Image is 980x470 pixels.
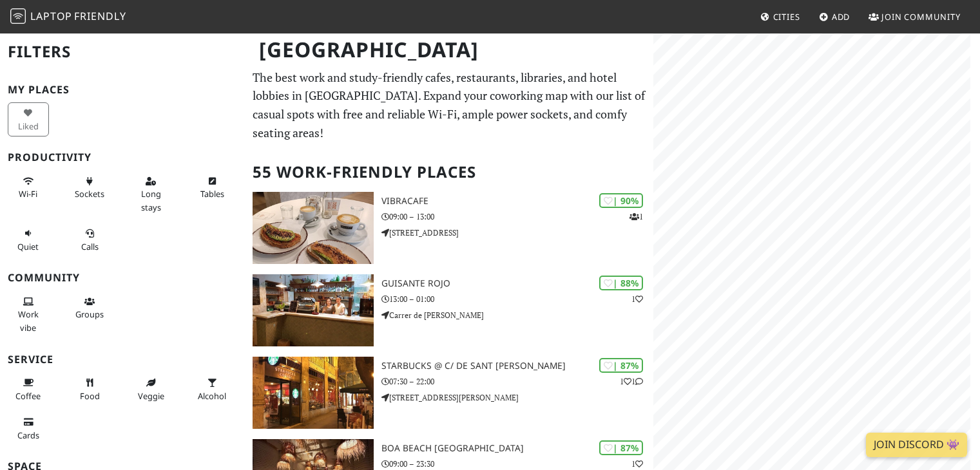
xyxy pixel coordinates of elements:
p: 09:00 – 13:00 [381,211,654,223]
span: Alcohol [198,390,226,402]
h1: [GEOGRAPHIC_DATA] [249,32,651,68]
span: Add [832,11,850,23]
div: | 88% [599,276,643,290]
button: Coffee [8,372,49,406]
p: [STREET_ADDRESS][PERSON_NAME] [381,391,654,404]
span: Long stays [141,188,161,212]
div: | 87% [599,358,643,373]
h3: Vibracafe [381,196,654,207]
button: Quiet [8,223,49,257]
p: 1 1 [620,375,643,388]
p: 1 [631,293,643,305]
span: Credit cards [17,429,39,441]
button: Food [69,372,110,406]
h3: Community [8,272,237,284]
span: Stable Wi-Fi [19,188,37,200]
h2: Filters [8,32,237,71]
img: Vibracafe [253,192,373,264]
p: 07:30 – 22:00 [381,375,654,388]
button: Sockets [69,171,110,205]
button: Work vibe [8,291,49,338]
p: [STREET_ADDRESS] [381,227,654,239]
h2: 55 Work-Friendly Places [253,153,646,192]
span: Laptop [30,9,72,23]
span: Power sockets [75,188,104,200]
span: Cities [773,11,800,23]
span: Quiet [17,241,39,252]
h3: Service [8,353,237,366]
span: Coffee [15,390,41,402]
button: Alcohol [191,372,233,406]
a: Starbucks @ C/ de Sant Vicent Màrtir | 87% 11 Starbucks @ C/ de Sant [PERSON_NAME] 07:30 – 22:00 ... [245,357,653,429]
a: Vibracafe | 90% 1 Vibracafe 09:00 – 13:00 [STREET_ADDRESS] [245,192,653,264]
p: Carrer de [PERSON_NAME] [381,309,654,321]
a: Add [814,5,856,28]
button: Calls [69,223,110,257]
a: LaptopFriendly LaptopFriendly [10,6,126,28]
span: Video/audio calls [81,241,99,252]
button: Veggie [130,372,171,406]
p: 1 [629,211,643,223]
span: Friendly [74,9,126,23]
p: 13:00 – 01:00 [381,293,654,305]
p: 09:00 – 23:30 [381,458,654,470]
div: | 87% [599,440,643,455]
span: Group tables [75,308,104,320]
span: Veggie [138,390,164,402]
button: Wi-Fi [8,171,49,205]
p: The best work and study-friendly cafes, restaurants, libraries, and hotel lobbies in [GEOGRAPHIC_... [253,68,646,142]
img: Starbucks @ C/ de Sant Vicent Màrtir [253,357,373,429]
span: Work-friendly tables [200,188,224,200]
button: Groups [69,291,110,325]
h3: Productivity [8,151,237,164]
img: Guisante Rojo [253,274,373,346]
div: | 90% [599,193,643,208]
span: Join Community [881,11,961,23]
span: People working [18,308,39,333]
a: Join Community [863,5,966,28]
button: Long stays [130,171,171,218]
span: Food [80,390,100,402]
button: Cards [8,411,49,446]
a: Join Discord 👾 [866,433,967,457]
a: Guisante Rojo | 88% 1 Guisante Rojo 13:00 – 01:00 Carrer de [PERSON_NAME] [245,274,653,346]
button: Tables [191,171,233,205]
h3: Boa Beach [GEOGRAPHIC_DATA] [381,443,654,454]
h3: Guisante Rojo [381,278,654,289]
a: Cities [755,5,805,28]
h3: Starbucks @ C/ de Sant [PERSON_NAME] [381,361,654,371]
img: LaptopFriendly [10,8,26,24]
p: 1 [631,458,643,470]
h3: My Places [8,84,237,96]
